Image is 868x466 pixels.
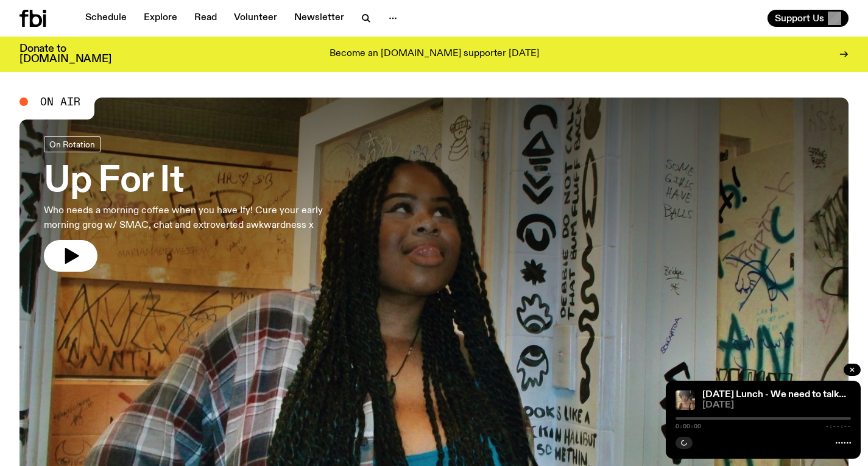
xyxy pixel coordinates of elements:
span: On Air [40,96,80,107]
span: [DATE] [702,401,851,410]
h3: Donate to [DOMAIN_NAME] [19,44,111,65]
a: [DATE] Lunch - We need to talk... [702,390,846,400]
a: Volunteer [227,10,284,27]
span: On Rotation [49,139,95,149]
a: Schedule [78,10,134,27]
span: 0:00:00 [676,423,701,429]
a: Newsletter [287,10,351,27]
a: On Rotation [44,136,101,152]
p: Who needs a morning coffee when you have Ify! Cure your early morning grog w/ SMAC, chat and extr... [44,203,356,233]
button: Support Us [767,10,849,27]
h3: Up For It [44,164,356,199]
a: Up For ItWho needs a morning coffee when you have Ify! Cure your early morning grog w/ SMAC, chat... [44,136,356,272]
a: Read [187,10,224,27]
span: Support Us [775,13,824,24]
a: Explore [136,10,185,27]
p: Become an [DOMAIN_NAME] supporter [DATE] [330,49,539,60]
span: -:--:-- [825,423,851,429]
